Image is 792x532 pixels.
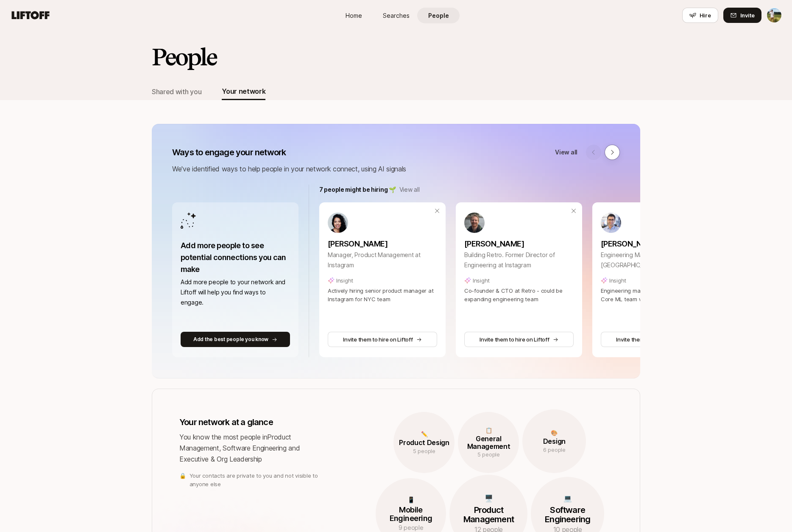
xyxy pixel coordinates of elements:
[428,11,449,20] span: People
[328,287,433,302] span: Actively hiring senior product manager at Instagram for NYC team
[464,250,574,270] p: Building Retro. Former Director of Engineering at Instagram
[152,44,216,70] h2: People
[601,213,621,233] img: 13b262d6_b9b7_4017_9bb8_b1372c7a381e.jpg
[222,86,265,97] div: Your network
[464,332,574,347] button: Invite them to hire on Liftoff
[179,471,186,480] p: 🔒
[458,435,519,450] p: General Management
[601,332,710,347] button: Invite them to hire on Liftoff
[193,336,268,343] p: Add the best people you know
[417,8,460,23] a: People
[181,240,290,275] p: Add more people to see potential connections you can make
[601,238,710,250] p: [PERSON_NAME]
[336,276,353,285] p: Insight
[152,83,201,100] button: Shared with you
[179,416,323,428] p: Your network at a glance
[222,83,265,100] button: Your network
[375,8,417,23] a: Searches
[328,250,437,270] p: Manager, Product Management at Instagram
[328,332,437,347] button: Invite them to hire on Liftoff
[172,163,620,174] p: We've identified ways to help people in your network connect, using AI signals
[328,233,437,250] a: [PERSON_NAME]
[383,11,410,20] span: Searches
[473,276,490,285] p: Insight
[319,185,396,195] p: 7 people might be hiring 🌱
[522,428,586,437] p: 🎨
[328,213,348,233] img: 1d9ccc1e_2c03_428d_bd5b_4a476a0d39ad.jpg
[181,277,290,308] p: Add more people to your network and Liftoff will help you find ways to engage.
[393,430,455,438] p: ✏️
[179,431,323,465] p: You know the most people in Product Management, Software Engineering and Executive & Org Leadership
[399,185,420,195] a: View all
[723,8,761,23] button: Invite
[767,8,781,22] img: Tyler Kieft
[376,506,446,523] p: Mobile Engineering
[458,426,519,434] p: 📋
[152,86,201,97] div: Shared with you
[181,332,290,347] button: Add the best people you know
[601,250,710,270] p: Engineering Manager at [GEOGRAPHIC_DATA]
[609,276,626,285] p: Insight
[449,493,527,504] p: 🖥️
[531,505,604,524] p: Software Engineering
[458,450,519,459] p: 5 people
[555,147,577,157] a: View all
[531,493,604,504] p: 💻
[601,287,709,302] span: Engineering manager at Meta leading Ads Core ML team with growth focus
[522,438,586,445] p: Design
[522,445,586,454] p: 6 people
[393,439,455,447] p: Product Design
[700,11,711,20] span: Hire
[682,8,718,23] button: Hire
[449,505,527,524] p: Product Management
[190,471,323,488] p: Your contacts are private to you and not visible to anyone else
[346,11,362,20] span: Home
[767,8,782,23] button: Tyler Kieft
[376,495,446,505] p: 📱
[464,213,485,233] img: 66bb2d15_00d2_463c_b4de_cedd959f90b6.jpg
[464,238,574,250] p: [PERSON_NAME]
[172,146,286,158] p: Ways to engage your network
[332,8,375,23] a: Home
[328,238,437,250] p: [PERSON_NAME]
[464,233,574,250] a: [PERSON_NAME]
[393,447,455,455] p: 5 people
[740,11,755,20] span: Invite
[601,233,710,250] a: [PERSON_NAME]
[464,287,563,302] span: Co-founder & CTO at Retro - could be expanding engineering team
